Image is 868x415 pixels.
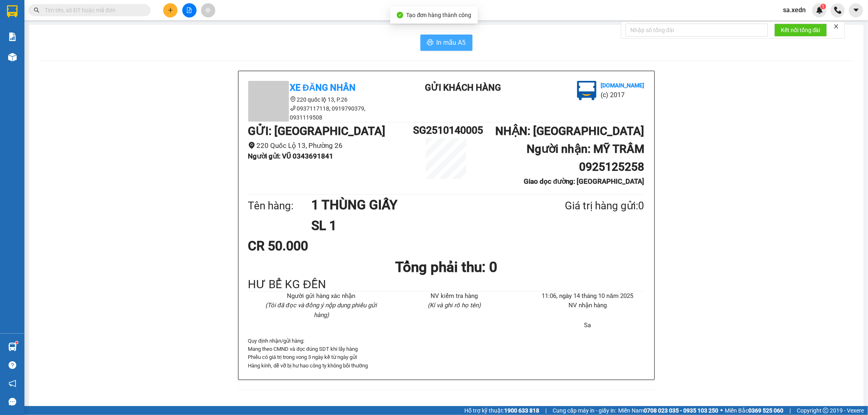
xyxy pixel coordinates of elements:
li: Sa [531,321,644,330]
img: warehouse-icon [8,53,17,61]
span: search [34,7,39,13]
span: sa.xedn [776,5,812,15]
div: Giá trị hàng gửi: 0 [525,198,644,214]
strong: 1900 633 818 [504,407,539,414]
h1: SG2510140005 [413,122,479,138]
span: Cung cấp máy in - giấy in: [553,406,616,415]
li: 11:06, ngày 14 tháng 10 năm 2025 [531,291,644,301]
span: phone [290,105,296,111]
span: | [789,406,791,415]
b: Xe Đăng Nhân [290,83,356,93]
b: Gửi khách hàng [425,83,501,93]
b: GỬI : [GEOGRAPHIC_DATA] [248,124,386,138]
span: Hỗ trợ kỹ thuật: [464,406,539,415]
img: phone-icon [834,7,842,14]
b: NHẬN : [GEOGRAPHIC_DATA] [495,124,644,138]
span: Miền Nam [618,406,718,415]
sup: 1 [15,341,18,344]
button: file-add [182,3,197,17]
li: 220 Quốc Lộ 13, Phường 26 [248,140,413,151]
img: icon-new-feature [816,7,823,14]
span: Tạo đơn hàng thành công [407,12,472,18]
span: Miền Bắc [725,406,783,415]
li: 0937117118, 0919790379, 0931119508 [248,104,395,122]
b: Gửi khách hàng [50,12,81,50]
h1: 1 THÙNG GIẤY [311,195,525,215]
span: copyright [823,408,829,413]
b: Giao dọc đường: [GEOGRAPHIC_DATA] [524,177,644,185]
div: HƯ BỂ KG ĐỀN [248,278,645,291]
strong: 0369 525 060 [748,407,783,414]
span: notification [9,380,16,387]
span: In mẫu A5 [437,37,466,48]
span: environment [248,142,255,149]
button: printerIn mẫu A5 [420,35,472,51]
button: plus [163,3,177,17]
span: check-circle [397,12,403,18]
img: solution-icon [8,33,17,41]
sup: 1 [820,4,826,9]
img: warehouse-icon [8,343,17,351]
span: environment [290,96,296,102]
i: (Tôi đã đọc và đồng ý nộp dung phiếu gửi hàng) [265,302,377,319]
h1: Tổng phải thu: 0 [248,256,645,278]
img: logo-vxr [7,5,17,17]
h1: SL 1 [311,215,525,236]
li: NV nhận hàng [531,301,644,311]
span: | [545,406,547,415]
span: close [833,24,839,29]
span: ⚪️ [720,409,723,412]
i: (Kí và ghi rõ họ tên) [428,302,481,309]
b: Xe Đăng Nhân [10,52,36,91]
li: Người gửi hàng xác nhận [265,291,378,301]
button: caret-down [849,3,863,17]
li: (c) 2017 [68,39,112,49]
span: message [9,398,16,406]
img: logo.jpg [88,10,108,30]
b: Người nhận : MỸ TRÂM 0925125258 [527,142,644,174]
span: Kết nối tổng đài [781,26,820,35]
input: Nhập số tổng đài [625,24,768,37]
span: plus [168,7,173,13]
input: Tìm tên, số ĐT hoặc mã đơn [45,6,141,15]
button: aim [201,3,215,17]
b: [DOMAIN_NAME] [68,31,112,37]
button: Kết nối tổng đài [774,24,827,37]
li: (c) 2017 [601,90,644,100]
span: question-circle [9,361,16,369]
span: 1 [822,4,824,9]
span: printer [427,39,433,47]
span: aim [205,7,211,13]
div: Quy định nhận/gửi hàng : [248,337,645,370]
img: logo.jpg [577,81,597,100]
b: Người gửi : VŨ 0343691841 [248,152,334,160]
span: caret-down [853,7,860,14]
strong: 0708 023 035 - 0935 103 250 [644,407,718,414]
li: NV kiểm tra hàng [398,291,511,301]
div: CR 50.000 [248,236,379,256]
li: 220 quốc lộ 13, P.26 [248,95,395,104]
span: file-add [186,7,192,13]
p: Mang theo CMND và đọc đúng SDT khi lấy hàng Phiếu có giá trị trong vong 3 ngày kể từ ngày gửi Hàn... [248,345,645,370]
div: Tên hàng: [248,198,312,214]
b: [DOMAIN_NAME] [601,82,644,89]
